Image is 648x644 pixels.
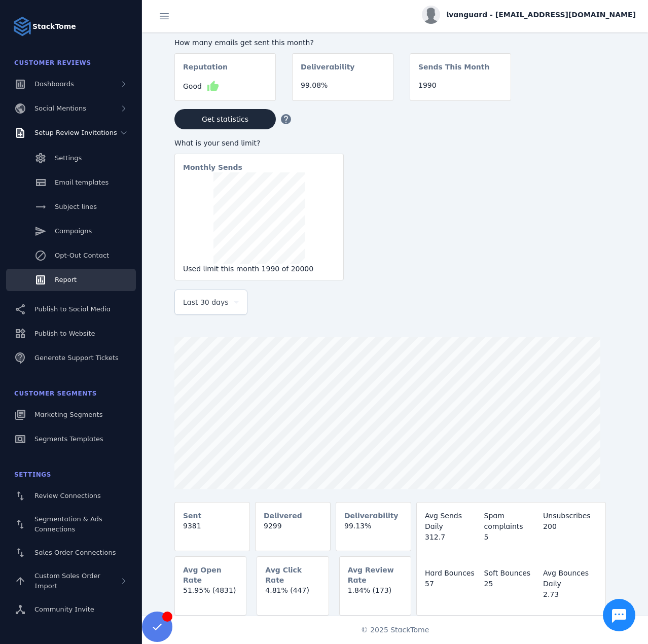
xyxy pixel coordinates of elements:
mat-card-subtitle: Sent [183,511,201,521]
a: Email templates [6,171,136,194]
span: Setup Review Invitations [34,129,117,136]
div: Avg Bounces Daily [543,568,597,589]
div: 2.73 [543,589,597,600]
span: Sales Order Connections [34,549,116,556]
span: Segmentation & Ads Connections [34,515,102,533]
a: Segmentation & Ads Connections [6,509,136,540]
mat-card-subtitle: Avg Review Rate [348,565,403,585]
button: Get statistics [174,109,276,129]
span: Email templates [55,178,109,186]
mat-icon: thumb_up [207,80,219,92]
button: lvanguard - [EMAIL_ADDRESS][DOMAIN_NAME] [422,6,636,24]
div: 99.08% [301,80,385,91]
div: Soft Bounces [484,568,538,579]
div: 25 [484,579,538,589]
a: Report [6,269,136,291]
a: Segments Templates [6,428,136,450]
mat-card-content: 9381 [175,521,249,540]
a: Sales Order Connections [6,542,136,564]
span: Good [183,81,202,92]
mat-card-subtitle: Deliverability [344,511,399,521]
mat-card-subtitle: Avg Click Rate [265,565,320,585]
a: Marketing Segments [6,404,136,426]
span: Dashboards [34,80,74,88]
div: 5 [484,532,538,543]
a: Publish to Website [6,323,136,345]
span: lvanguard - [EMAIL_ADDRESS][DOMAIN_NAME] [446,10,636,20]
mat-card-subtitle: Sends This Month [418,62,489,80]
mat-card-content: 51.95% (4831) [175,585,246,604]
a: Review Connections [6,485,136,507]
img: profile.jpg [422,6,440,24]
span: Last 30 days [183,296,229,308]
span: Custom Sales Order Import [34,572,100,590]
span: Get statistics [202,116,248,123]
mat-card-subtitle: Delivered [264,511,302,521]
span: Generate Support Tickets [34,354,119,362]
span: Segments Templates [34,435,103,443]
div: 200 [543,521,597,532]
img: Logo image [12,16,32,37]
mat-card-content: 1.84% (173) [340,585,411,604]
span: Publish to Social Media [34,305,111,313]
mat-card-subtitle: Reputation [183,62,228,80]
span: Opt-Out Contact [55,252,109,259]
span: Settings [14,471,51,478]
mat-card-subtitle: Deliverability [301,62,355,80]
span: Subject lines [55,203,97,210]
a: Community Invite [6,598,136,621]
div: 312.7 [425,532,479,543]
a: Publish to Social Media [6,298,136,320]
mat-card-content: 9299 [256,521,330,540]
div: Spam complaints [484,511,538,532]
a: Generate Support Tickets [6,347,136,369]
a: Subject lines [6,196,136,218]
div: Avg Sends Daily [425,511,479,532]
mat-card-content: 1990 [410,80,511,99]
span: Community Invite [34,605,94,613]
span: Report [55,276,77,283]
div: 57 [425,579,479,589]
mat-card-content: 4.81% (447) [257,585,328,604]
span: Publish to Website [34,330,95,337]
strong: StackTome [32,21,76,32]
div: Unsubscribes [543,511,597,521]
div: Used limit this month 1990 of 20000 [183,264,335,274]
span: Marketing Segments [34,411,102,418]
span: Customer Segments [14,390,97,397]
a: Opt-Out Contact [6,244,136,267]
span: Social Mentions [34,104,86,112]
mat-card-subtitle: Monthly Sends [183,162,242,172]
span: Review Connections [34,492,101,499]
a: Settings [6,147,136,169]
span: Customer Reviews [14,59,91,66]
a: Campaigns [6,220,136,242]
span: © 2025 StackTome [361,625,429,635]
mat-card-content: 99.13% [336,521,411,540]
span: Campaigns [55,227,92,235]
div: How many emails get sent this month? [174,38,511,48]
span: Settings [55,154,82,162]
mat-card-subtitle: Avg Open Rate [183,565,238,585]
div: Hard Bounces [425,568,479,579]
div: What is your send limit? [174,138,344,149]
